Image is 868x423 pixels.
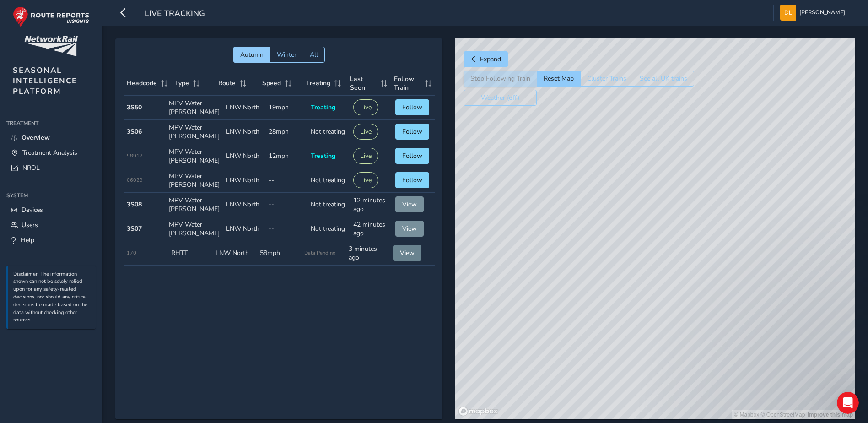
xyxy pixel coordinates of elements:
[799,5,845,21] span: [PERSON_NAME]
[127,103,142,112] strong: 3S50
[13,6,89,27] img: rr logo
[233,47,270,63] button: Autumn
[24,36,78,56] img: customer logo
[353,99,378,115] button: Live
[395,221,424,237] button: View
[353,124,378,140] button: Live
[127,249,136,256] span: 170
[265,96,308,120] td: 19mph
[277,50,297,59] span: Winter
[218,79,236,87] span: Route
[350,75,377,92] span: Last Seen
[311,152,335,160] span: Treating
[307,168,350,193] td: Not treating
[22,133,50,142] span: Overview
[145,8,205,21] span: Live Tracking
[262,79,281,87] span: Speed
[633,70,694,87] button: See all UK trains
[353,172,378,188] button: Live
[393,245,421,261] button: View
[402,200,417,209] span: View
[307,217,350,241] td: Not treating
[6,116,96,130] div: Treatment
[480,55,501,64] span: Expand
[402,224,417,233] span: View
[307,193,350,217] td: Not treating
[127,200,142,209] strong: 3S08
[22,148,77,157] span: Treatment Analysis
[13,65,77,97] span: SEASONAL INTELLIGENCE PLATFORM
[175,79,189,87] span: Type
[166,193,223,217] td: MPV Water [PERSON_NAME]
[353,148,378,164] button: Live
[464,90,537,106] button: Weather (off)
[257,241,301,266] td: 58mph
[270,47,303,63] button: Winter
[307,120,350,144] td: Not treating
[402,152,422,160] span: Follow
[6,145,96,160] a: Treatment Analysis
[166,144,223,168] td: MPV Water [PERSON_NAME]
[21,236,34,244] span: Help
[22,206,43,214] span: Devices
[837,392,859,414] iframe: Intercom live chat
[537,70,580,87] button: Reset Map
[127,152,143,159] span: 98912
[127,127,142,136] strong: 3S06
[22,163,40,172] span: NROL
[350,217,393,241] td: 42 minutes ago
[265,193,308,217] td: --
[395,124,429,140] button: Follow
[223,144,265,168] td: LNW North
[402,103,422,112] span: Follow
[166,168,223,193] td: MPV Water [PERSON_NAME]
[223,120,265,144] td: LNW North
[22,221,38,229] span: Users
[310,50,318,59] span: All
[780,5,848,21] button: [PERSON_NAME]
[6,189,96,202] div: System
[303,47,325,63] button: All
[6,160,96,175] a: NROL
[780,5,796,21] img: diamond-layout
[395,99,429,115] button: Follow
[464,51,508,67] button: Expand
[6,130,96,145] a: Overview
[265,217,308,241] td: --
[402,176,422,184] span: Follow
[223,193,265,217] td: LNW North
[166,96,223,120] td: MPV Water [PERSON_NAME]
[402,127,422,136] span: Follow
[265,168,308,193] td: --
[350,193,393,217] td: 12 minutes ago
[240,50,264,59] span: Autumn
[265,144,308,168] td: 12mph
[212,241,257,266] td: LNW North
[580,70,633,87] button: Cluster Trains
[265,120,308,144] td: 28mph
[395,196,424,212] button: View
[6,202,96,217] a: Devices
[345,241,390,266] td: 3 minutes ago
[166,217,223,241] td: MPV Water [PERSON_NAME]
[127,177,143,184] span: 06029
[127,79,157,87] span: Headcode
[13,271,91,325] p: Disclaimer: The information shown can not be solely relied upon for any safety-related decisions,...
[306,79,330,87] span: Treating
[395,172,429,188] button: Follow
[223,96,265,120] td: LNW North
[394,75,422,92] span: Follow Train
[400,249,415,257] span: View
[6,217,96,233] a: Users
[168,241,212,266] td: RHTT
[311,103,335,112] span: Treating
[166,120,223,144] td: MPV Water [PERSON_NAME]
[127,224,142,233] strong: 3S07
[6,233,96,248] a: Help
[223,217,265,241] td: LNW North
[304,249,336,256] span: Data Pending
[223,168,265,193] td: LNW North
[395,148,429,164] button: Follow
